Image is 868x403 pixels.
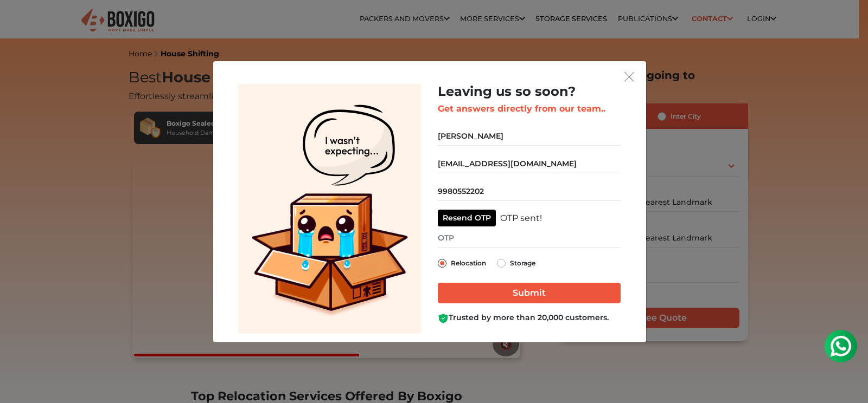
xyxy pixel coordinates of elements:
[438,182,621,201] input: Mobile No
[500,212,542,225] div: OTP sent!
[438,210,496,226] button: Resend OTP
[438,312,621,323] div: Trusted by more than 20,000 customers.
[238,84,422,334] img: Lead Welcome Image
[11,11,33,32] img: whatsapp-icon.svg
[451,257,486,270] label: Relocation
[510,257,535,270] label: Storage
[438,283,621,303] input: Submit
[438,103,621,114] h3: Get answers directly from our team..
[438,154,621,173] input: Mail Id
[438,127,621,146] input: Your Name
[624,72,634,82] img: exit
[438,229,621,248] input: OTP
[438,84,621,100] h2: Leaving us so soon?
[438,313,449,324] img: Boxigo Customer Shield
